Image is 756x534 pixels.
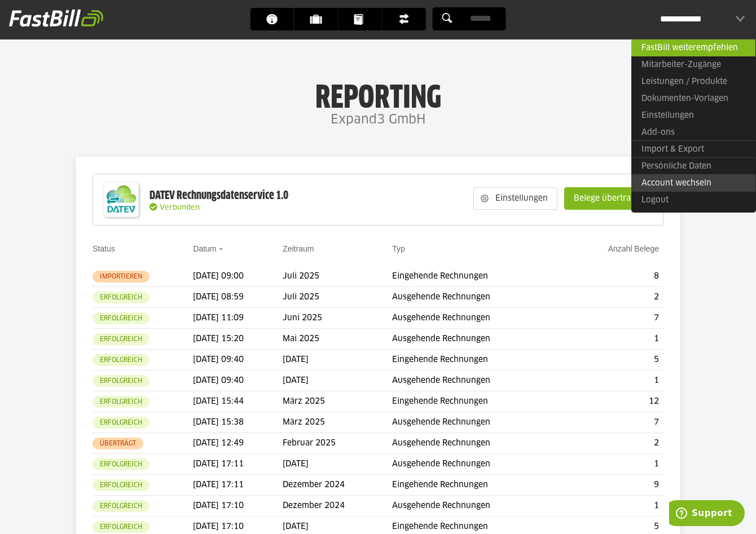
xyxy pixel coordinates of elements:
sl-badge: Erfolgreich [93,292,150,303]
td: [DATE] 08:59 [193,287,283,308]
td: Ausgehende Rechnungen [392,412,565,433]
td: Juli 2025 [283,266,392,287]
td: [DATE] [283,370,392,391]
a: Datum [193,244,216,253]
td: [DATE] 09:40 [193,370,283,391]
td: Ausgehende Rechnungen [392,370,565,391]
sl-badge: Importieren [93,271,150,283]
sl-badge: Erfolgreich [93,396,150,408]
td: [DATE] 15:44 [193,391,283,412]
td: [DATE] 15:38 [193,412,283,433]
img: DATEV-Datenservice Logo [99,177,144,222]
td: 1 [565,370,663,391]
td: Dezember 2024 [283,496,392,517]
td: [DATE] 11:09 [193,308,283,329]
td: 7 [565,308,663,329]
iframe: Öffnet ein Widget, in dem Sie weitere Informationen finden [669,500,745,528]
a: Anzahl Belege [608,244,659,253]
td: März 2025 [283,391,392,412]
td: Juni 2025 [283,308,392,329]
sl-badge: Erfolgreich [93,333,150,345]
sl-badge: Erfolgreich [93,375,150,387]
td: [DATE] 09:40 [193,350,283,370]
a: Einstellungen [631,107,755,124]
span: Dashboard [266,8,285,30]
td: 5 [565,350,663,370]
sl-button: Belege übertragen [564,187,654,210]
img: fastbill_logo_white.png [9,9,103,27]
td: 9 [565,475,663,496]
img: sort_desc.gif [218,248,226,250]
a: Import & Export [631,140,755,158]
td: Ausgehende Rechnungen [392,287,565,308]
td: Mai 2025 [283,329,392,350]
sl-badge: Erfolgreich [93,458,150,470]
a: Kunden [295,8,338,30]
span: Kunden [310,8,329,30]
a: Finanzen [383,8,426,30]
a: Leistungen / Produkte [631,73,755,90]
td: Ausgehende Rechnungen [392,496,565,517]
td: 1 [565,496,663,517]
span: Finanzen [398,8,417,30]
sl-badge: Erfolgreich [93,354,150,366]
sl-badge: Erfolgreich [93,479,150,491]
td: März 2025 [283,412,392,433]
td: Ausgehende Rechnungen [392,329,565,350]
td: Ausgehende Rechnungen [392,454,565,475]
sl-badge: Erfolgreich [93,521,150,533]
a: FastBill weiterempfehlen [631,39,755,56]
sl-badge: Erfolgreich [93,500,150,512]
td: Ausgehende Rechnungen [392,433,565,454]
a: Dokumente [339,8,382,30]
td: 7 [565,412,663,433]
td: Eingehende Rechnungen [392,475,565,496]
td: Februar 2025 [283,433,392,454]
td: [DATE] [283,350,392,370]
td: Dezember 2024 [283,475,392,496]
a: Dashboard [250,8,294,30]
td: [DATE] 17:11 [193,454,283,475]
td: [DATE] 17:10 [193,496,283,517]
sl-badge: Erfolgreich [93,417,150,429]
td: [DATE] 12:49 [193,433,283,454]
td: Eingehende Rechnungen [392,391,565,412]
td: Eingehende Rechnungen [392,350,565,370]
a: Persönliche Daten [631,157,755,175]
a: Status [93,244,115,253]
h1: Reporting [113,80,643,109]
span: Dokumente [354,8,373,30]
a: Typ [392,244,405,253]
td: Ausgehende Rechnungen [392,308,565,329]
a: Add-ons [631,124,755,141]
td: 1 [565,454,663,475]
td: [DATE] [283,454,392,475]
td: 2 [565,433,663,454]
sl-badge: Überträgt [93,438,143,449]
a: Mitarbeiter-Zugänge [631,56,755,73]
td: 2 [565,287,663,308]
td: 8 [565,266,663,287]
a: Account wechseln [631,174,755,192]
td: 12 [565,391,663,412]
sl-badge: Erfolgreich [93,312,150,324]
a: Logout [631,192,755,209]
a: Zeitraum [283,244,314,253]
a: Dokumenten-Vorlagen [631,90,755,107]
sl-button: Einstellungen [473,187,557,210]
td: 1 [565,329,663,350]
div: DATEV Rechnungsdatenservice 1.0 [150,188,288,203]
td: Juli 2025 [283,287,392,308]
td: Eingehende Rechnungen [392,266,565,287]
span: Verbunden [160,204,200,211]
td: [DATE] 15:20 [193,329,283,350]
td: [DATE] 17:11 [193,475,283,496]
td: [DATE] 09:00 [193,266,283,287]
